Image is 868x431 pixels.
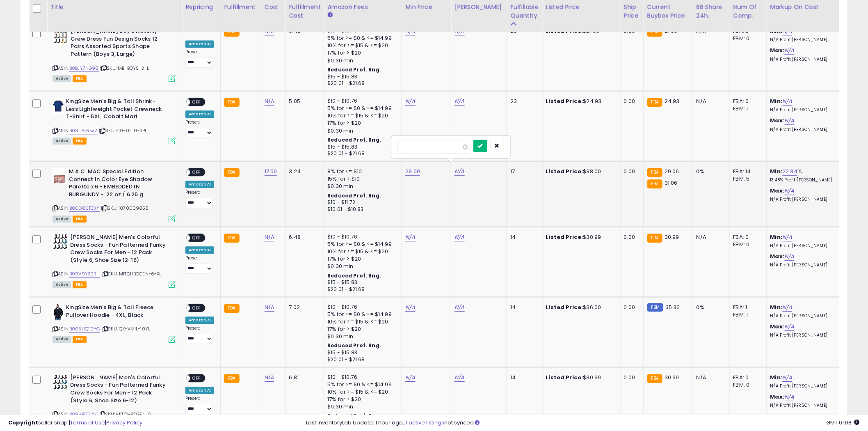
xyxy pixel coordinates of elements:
[185,316,214,324] div: Amazon AI
[770,197,838,202] p: N/A Profit [PERSON_NAME]
[647,234,662,243] small: FBA
[546,303,583,311] b: Listed Price:
[69,326,100,332] a: B005HQF2YG
[327,80,395,87] div: $20.01 - $21.68
[327,98,395,105] div: $10 - $10.76
[185,387,214,394] div: Amazon AI
[546,2,617,11] div: Listed Price
[733,105,761,112] div: FBM: 1
[455,97,464,105] a: N/A
[99,127,148,134] span: | SKU: C9-0FJ9-4PIT
[510,374,536,381] div: 14
[327,57,395,64] div: $0.30 min
[73,138,87,144] span: FBA
[733,374,761,381] div: FBA: 0
[733,234,761,241] div: FBA: 0
[327,175,395,183] div: 15% for > $10
[405,2,448,11] div: Min Price
[783,303,793,312] a: N/A
[770,46,785,54] b: Max:
[66,304,166,321] b: KingSize Men's Big & Tall Fleece Pullover Hoodie - 4XL, Black
[405,374,415,382] a: N/A
[546,304,614,311] div: $36.00
[8,419,142,427] div: seller snap | |
[190,305,203,312] span: OFF
[70,234,170,266] b: [PERSON_NAME] Men's Colorful Dress Socks - Fun Patterned Funky Crew Socks For Men - 12 Pack (Styl...
[770,374,783,381] b: Min:
[265,167,277,176] a: 17.50
[327,150,395,157] div: $20.01 - $21.68
[185,326,214,344] div: Preset:
[327,388,395,396] div: 10% for >= $15 & <= $20
[53,281,71,288] span: All listings currently available for purchase on Amazon
[647,2,690,20] div: Current Buybox Price
[327,311,395,318] div: 5% for >= $0 & <= $14.99
[783,167,798,176] a: 22.34
[224,168,239,177] small: FBA
[770,313,838,319] p: N/A Profit [PERSON_NAME]
[327,127,395,135] div: $0.30 min
[770,57,838,62] p: N/A Profit [PERSON_NAME]
[224,28,239,37] small: FBA
[53,28,69,44] img: 51eCs8Rkw1L._SL40_.jpg
[733,311,761,319] div: FBM: 1
[546,374,583,381] b: Listed Price:
[510,168,536,175] div: 17
[770,127,838,133] p: N/A Profit [PERSON_NAME]
[827,419,860,426] span: 2025-09-7 01:08 GMT
[697,374,724,381] div: N/A
[73,75,87,82] span: FBA
[185,119,214,138] div: Preset:
[327,396,395,403] div: 17% for > $20
[265,374,274,382] a: N/A
[53,28,176,81] div: ASIN:
[106,419,142,426] a: Privacy Policy
[185,396,214,414] div: Preset:
[327,248,395,255] div: 10% for >= $15 & <= $20
[73,336,87,343] span: FBA
[53,168,176,221] div: ASIN:
[66,98,166,123] b: KingSize Men's Big & Tall Shrink-Less Lightweight Pocket Crewneck T-Shirt - 5XL, Cobalt Marl
[327,333,395,340] div: $0.30 min
[185,181,214,188] div: Amazon AI
[50,2,178,11] div: Title
[733,35,761,42] div: FBM: 0
[185,110,214,118] div: Amazon AI
[785,46,795,55] a: N/A
[546,233,583,241] b: Listed Price:
[53,98,176,143] div: ASIN:
[770,97,783,105] b: Min:
[327,304,395,311] div: $10 - $10.76
[770,262,838,268] p: N/A Profit [PERSON_NAME]
[185,190,214,208] div: Preset:
[770,303,783,311] b: Min:
[624,2,640,20] div: Ship Price
[8,419,38,426] strong: Copyright
[405,233,415,241] a: N/A
[327,11,332,18] small: Amazon Fees.
[770,403,838,408] p: N/A Profit [PERSON_NAME]
[624,98,637,105] div: 0.00
[546,98,614,105] div: $24.93
[53,234,68,250] img: 51-PJ7KhJYL._SL40_.jpg
[327,119,395,127] div: 17% for > $20
[327,73,395,80] div: $15 - $15.83
[327,255,395,263] div: 17% for > $20
[289,374,318,381] div: 6.81
[53,304,64,320] img: 31cHFggAscL._SL40_.jpg
[289,2,320,20] div: Fulfillment Cost
[289,304,318,311] div: 7.02
[405,97,415,105] a: N/A
[624,168,637,175] div: 0.00
[53,304,176,342] div: ASIN:
[770,233,783,241] b: Min:
[327,272,381,279] b: Reduced Prof. Rng.
[327,199,395,206] div: $10 - $11.72
[53,98,64,114] img: 31JRxhsgp0L._SL40_.jpg
[53,138,71,144] span: All listings currently available for purchase on Amazon
[665,167,679,175] span: 29.06
[785,393,795,401] a: N/A
[783,233,793,241] a: N/A
[697,2,726,20] div: BB Share 24h.
[770,167,783,175] b: Min:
